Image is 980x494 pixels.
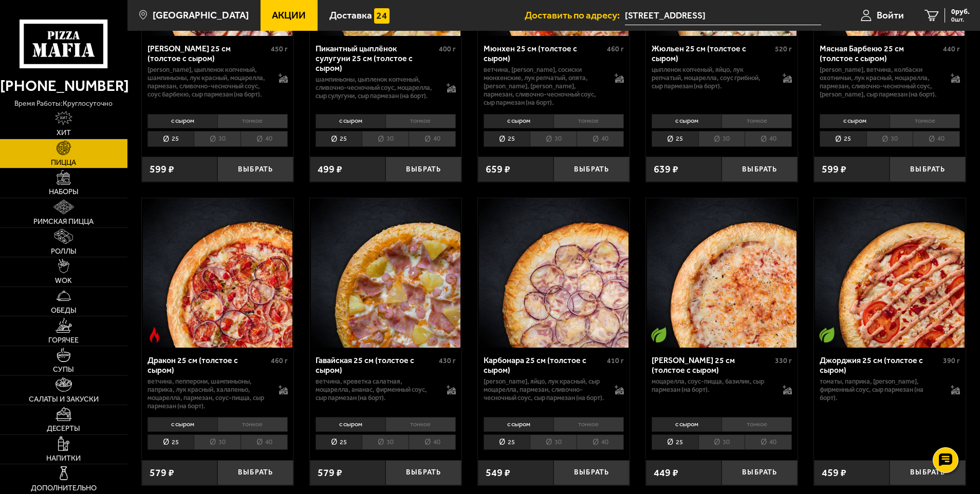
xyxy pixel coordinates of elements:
[775,45,792,53] span: 520 г
[316,75,437,100] p: шампиньоны, цыпленок копченый, сливочно-чесночный соус, моцарелла, сыр сулугуни, сыр пармезан (на...
[722,460,798,485] button: Выбрать
[553,460,630,485] button: Выбрать
[484,377,605,402] p: [PERSON_NAME], яйцо, лук красный, сыр Моцарелла, пармезан, сливочно-чесночный соус, сыр пармезан ...
[31,485,97,492] span: Дополнительно
[484,114,553,128] li: с сыром
[147,44,268,63] div: [PERSON_NAME] 25 см (толстое с сыром)
[654,468,678,478] span: 449 ₽
[486,164,510,175] span: 659 ₽
[316,114,385,128] li: с сыром
[143,198,292,348] img: Дракон 25 см (толстое с сыром)
[951,16,970,23] span: 0 шт.
[646,198,798,348] a: Вегетарианское блюдоМаргарита 25 см (толстое с сыром)
[194,434,241,450] li: 30
[150,164,174,175] span: 599 ₽
[607,45,624,53] span: 460 г
[822,164,846,175] span: 599 ₽
[316,131,362,147] li: 25
[890,157,966,182] button: Выбрать
[486,468,510,478] span: 549 ₽
[890,114,960,128] li: тонкое
[217,157,293,182] button: Выбрать
[553,417,624,431] li: тонкое
[217,114,288,128] li: тонкое
[217,417,288,431] li: тонкое
[651,327,667,343] img: Вегетарианское блюдо
[33,218,94,225] span: Римская пицца
[866,131,913,147] li: 30
[51,307,77,314] span: Обеды
[943,356,960,365] span: 390 г
[652,377,773,394] p: моцарелла, соус-пицца, базилик, сыр пармезан (на борт).
[652,66,773,90] p: цыпленок копченый, яйцо, лук репчатый, моцарелла, соус грибной, сыр пармезан (на борт).
[951,8,970,15] span: 0 руб.
[57,129,71,137] span: Хит
[625,6,821,25] input: Ваш адрес доставки
[484,355,604,375] div: Карбонара 25 см (толстое с сыром)
[241,434,288,450] li: 40
[652,417,722,431] li: с сыром
[385,460,461,485] button: Выбрать
[652,434,698,450] li: 25
[147,114,217,128] li: с сыром
[241,131,288,147] li: 40
[820,131,866,147] li: 25
[745,434,792,450] li: 40
[147,417,217,431] li: с сыром
[478,198,630,348] a: Карбонара 25 см (толстое с сыром)
[439,45,456,53] span: 400 г
[652,355,772,375] div: [PERSON_NAME] 25 см (толстое с сыром)
[153,10,249,20] span: [GEOGRAPHIC_DATA]
[722,114,792,128] li: тонкое
[722,417,792,431] li: тонкое
[775,356,792,365] span: 330 г
[484,66,605,106] p: ветчина, [PERSON_NAME], сосиски мюнхенские, лук репчатый, опята, [PERSON_NAME], [PERSON_NAME], па...
[318,164,342,175] span: 499 ₽
[530,131,577,147] li: 30
[553,157,630,182] button: Выбрать
[318,468,342,478] span: 579 ₽
[272,10,306,20] span: Акции
[142,198,293,348] a: Острое блюдоДракон 25 см (толстое с сыром)
[316,417,385,431] li: с сыром
[484,44,604,63] div: Мюнхен 25 см (толстое с сыром)
[316,434,362,450] li: 25
[525,10,625,20] span: Доставить по адресу:
[385,114,456,128] li: тонкое
[29,396,99,403] span: Салаты и закуски
[745,131,792,147] li: 40
[479,198,628,348] img: Карбонара 25 см (толстое с сыром)
[147,355,268,375] div: Дракон 25 см (толстое с сыром)
[814,198,966,348] a: Вегетарианское блюдоДжорджия 25 см (толстое с сыром)
[329,10,372,20] span: Доставка
[147,377,269,410] p: ветчина, пепперони, шампиньоны, паприка, лук красный, халапеньо, моцарелла, пармезан, соус-пицца,...
[654,164,678,175] span: 639 ₽
[890,460,966,485] button: Выбрать
[310,198,461,348] a: Гавайская 25 см (толстое с сыром)
[51,159,76,166] span: Пицца
[147,66,269,99] p: [PERSON_NAME], цыпленок копченый, шампиньоны, лук красный, моцарелла, пармезан, сливочно-чесночны...
[409,434,456,450] li: 40
[577,434,624,450] li: 40
[316,377,437,402] p: ветчина, креветка салатная, моцарелла, ананас, фирменный соус, сыр пармезан (на борт).
[194,131,241,147] li: 30
[652,44,772,63] div: Жюльен 25 см (толстое с сыром)
[49,188,79,196] span: Наборы
[913,131,960,147] li: 40
[652,131,698,147] li: 25
[362,131,409,147] li: 30
[820,66,941,99] p: [PERSON_NAME], ветчина, колбаски охотничьи, лук красный, моцарелла, пармезан, сливочно-чесночный ...
[439,356,456,365] span: 430 г
[820,377,941,402] p: томаты, паприка, [PERSON_NAME], фирменный соус, сыр пармезан (на борт).
[374,8,390,24] img: 15daf4d41897b9f0e9f617042186c801.svg
[147,434,194,450] li: 25
[530,434,577,450] li: 30
[607,356,624,365] span: 410 г
[722,157,798,182] button: Выбрать
[698,434,745,450] li: 30
[271,356,288,365] span: 460 г
[409,131,456,147] li: 40
[553,114,624,128] li: тонкое
[271,45,288,53] span: 450 г
[147,327,162,343] img: Острое блюдо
